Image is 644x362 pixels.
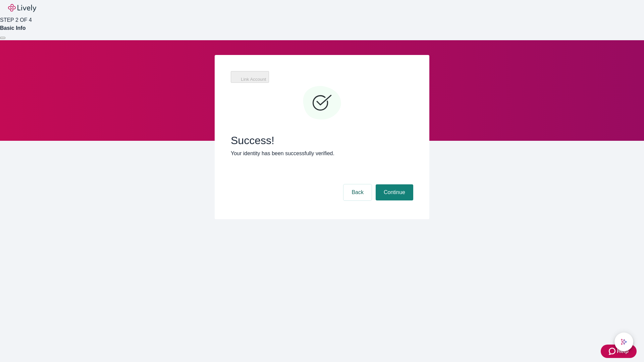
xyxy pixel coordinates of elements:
svg: Checkmark icon [302,83,342,123]
button: Link Account [231,71,269,83]
span: Help [617,347,629,355]
button: Back [343,184,372,200]
button: Continue [376,184,413,200]
svg: Zendesk support icon [609,347,617,355]
span: Success! [231,134,413,147]
button: chat [614,333,633,351]
img: Lively [8,4,36,12]
button: Zendesk support iconHelp [601,345,637,358]
p: Your identity has been successfully verified. [231,149,413,158]
svg: Lively AI Assistant [621,339,627,345]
